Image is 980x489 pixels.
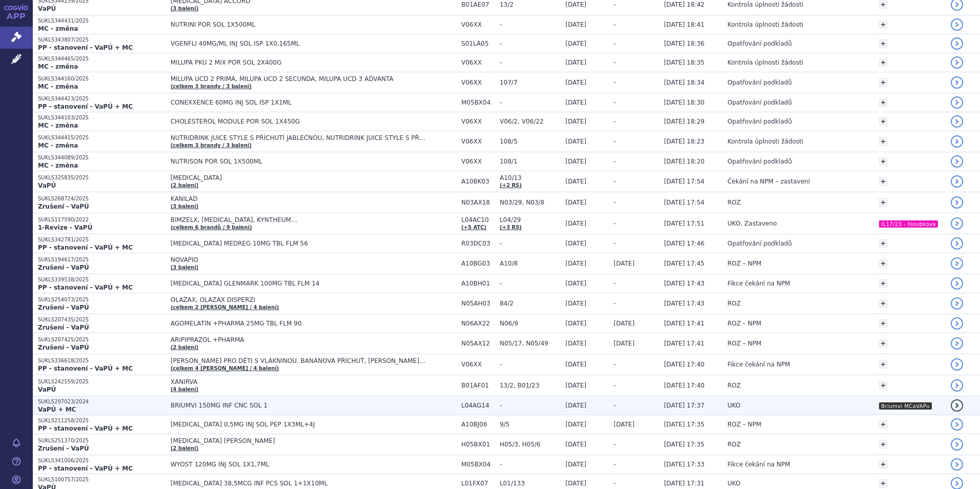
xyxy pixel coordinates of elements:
p: SUKLS254073/2025 [38,296,166,303]
span: - [614,138,616,145]
p: SUKLS342781/2025 [38,236,166,243]
span: [DATE] 17:43 [664,280,704,287]
span: - [614,461,616,468]
span: A10BK03 [461,178,495,185]
span: - [614,79,616,86]
span: [DATE] [565,178,586,185]
span: VGENFLI 40MG/ML INJ SOL ISP 1X0,165ML [171,40,427,47]
span: [DATE] [565,40,586,47]
strong: PP - stanovení - VaPÚ + MC [38,244,133,251]
a: detail [951,237,963,250]
a: detail [951,438,963,451]
span: N05AH03 [461,300,495,307]
span: [DATE] [565,138,586,145]
span: [MEDICAL_DATA] [171,174,427,181]
a: detail [951,337,963,350]
span: 13/2, B01/23 [500,382,560,389]
span: [DATE] 18:35 [664,59,704,66]
span: [DATE] 17:35 [664,441,704,448]
span: ROZ [727,199,741,206]
span: L01/133 [500,480,560,487]
span: - [614,402,616,409]
span: [DATE] [565,340,586,347]
span: [DATE] 17:41 [664,340,704,347]
span: [MEDICAL_DATA] GLENMARK 100MG TBL FLM 14 [171,280,427,287]
span: 13/2 [500,1,560,8]
span: BIMZELX, [MEDICAL_DATA], KYNTHEUM… [171,216,427,223]
strong: MC - změna [38,25,78,32]
span: [DATE] [614,320,635,327]
strong: PP - stanovení - VaPÚ + MC [38,103,133,110]
p: SUKLS339538/2025 [38,276,166,283]
span: [DATE] 17:35 [664,421,704,428]
span: - [500,461,560,468]
strong: Zrušení - VaPÚ [38,203,89,210]
a: (3 balení) [171,6,198,11]
span: N03AX18 [461,199,495,206]
strong: PP - stanovení - VaPÚ + MC [38,365,133,372]
a: detail [951,76,963,89]
span: A10BG03 [461,260,495,267]
span: N06/9 [500,320,560,327]
span: [DATE] [565,441,586,448]
strong: MC - změna [38,142,78,149]
span: [DATE] 17:41 [664,320,704,327]
p: SUKLS117590/2022 [38,216,166,223]
span: Opatřování podkladů [727,79,792,86]
span: WYOST 120MG INJ SOL 1X1,7ML [171,461,427,468]
span: - [614,361,616,368]
a: (+5 ATC) [461,225,486,230]
span: - [614,300,616,307]
span: [DATE] [614,340,635,347]
span: [DATE] [565,361,586,368]
span: A10BH01 [461,280,495,287]
span: Fikce čekání na NPM [727,280,790,287]
a: (celkem 3 brandy / 3 balení) [171,84,252,89]
a: detail [951,115,963,128]
span: [DATE] [565,59,586,66]
span: Fikce čekání na NPM [727,361,790,368]
span: - [500,240,560,247]
p: SUKLS211258/2025 [38,417,166,424]
span: OLAZAX, OLAZAX DISPERZI [171,296,427,303]
span: V06/2, V06/22 [500,118,560,125]
a: detail [951,96,963,109]
a: detail [951,196,963,209]
span: V06XX [461,21,495,28]
span: L04/29 [500,216,560,223]
span: MILUPA UCD 2 PRIMA, MILUPA UCD 2 SECUNDA, MILUPA UCD 3 ADVANTA [171,75,427,83]
strong: MC - změna [38,83,78,90]
span: V06XX [461,59,495,66]
span: UKO [727,402,740,409]
a: detail [951,56,963,69]
p: SUKLS100757/2025 [38,476,166,483]
a: + [879,137,888,146]
span: [DATE] [565,21,586,28]
a: detail [951,317,963,330]
span: Kontrola úplnosti žádosti [727,21,803,28]
span: [DATE] [565,480,586,487]
p: SUKLS344431/2025 [38,17,166,25]
a: + [879,39,888,48]
span: [DATE] [565,280,586,287]
strong: 1-Revize - VaPÚ [38,224,92,231]
span: ROZ [727,441,741,448]
a: (2 balení) [171,445,198,451]
strong: Zrušení - VaPÚ [38,344,89,351]
a: + [879,20,888,29]
a: (4 balení) [171,386,198,392]
a: detail [951,399,963,412]
a: + [879,98,888,107]
span: UKO [727,480,740,487]
span: V06XX [461,361,495,368]
span: Čekání na NPM – zastavení [727,178,810,185]
p: SUKLS268724/2025 [38,195,166,202]
span: - [500,99,560,106]
span: [MEDICAL_DATA] 0,5MG INJ SOL PEP 1X3ML+4J [171,421,427,428]
span: [DATE] [565,402,586,409]
a: + [879,420,888,429]
span: [DATE] [614,260,635,267]
span: - [614,59,616,66]
a: + [879,58,888,67]
p: SUKLS251370/2025 [38,437,166,444]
